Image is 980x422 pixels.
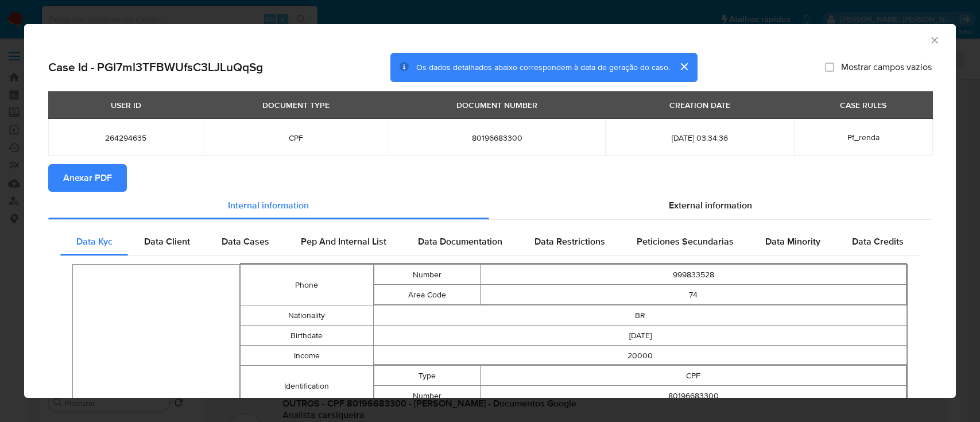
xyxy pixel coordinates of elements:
[63,165,112,191] span: Anexar PDF
[374,265,481,285] td: Number
[481,366,907,386] td: CPF
[637,235,734,248] span: Peticiones Secundarias
[833,95,893,115] div: CASE RULES
[48,60,263,75] h2: Case Id - PGI7ml3TFBWUfsC3LJLuQqSg
[765,235,820,248] span: Data Minority
[374,386,481,406] td: Number
[619,133,780,143] span: [DATE] 03:34:36
[663,95,737,115] div: CREATION DATE
[240,346,373,366] td: Income
[929,34,939,45] button: Fechar a janela
[374,326,907,346] td: [DATE]
[301,235,386,248] span: Pep And Internal List
[76,235,113,248] span: Data Kyc
[534,235,605,248] span: Data Restrictions
[24,24,956,398] div: closure-recommendation-modal
[374,285,481,305] td: Area Code
[450,95,544,115] div: DOCUMENT NUMBER
[144,235,190,248] span: Data Client
[841,61,932,73] span: Mostrar campos vazios
[670,53,698,80] button: cerrar
[669,199,752,212] span: External information
[481,386,907,406] td: 80196683300
[418,235,502,248] span: Data Documentation
[60,228,920,255] div: Detailed internal info
[255,95,336,115] div: DOCUMENT TYPE
[222,235,269,248] span: Data Cases
[48,164,127,192] button: Anexar PDF
[104,95,148,115] div: USER ID
[218,133,375,143] span: CPF
[374,346,907,366] td: 20000
[481,265,907,285] td: 999833528
[228,199,309,212] span: Internal information
[825,63,834,72] input: Mostrar campos vazios
[374,366,481,386] td: Type
[374,305,907,326] td: BR
[481,285,907,305] td: 74
[852,235,904,248] span: Data Credits
[48,192,932,219] div: Detailed info
[240,366,373,406] td: Identification
[402,133,591,143] span: 80196683300
[416,61,670,73] span: Os dados detalhados abaixo correspondem à data de geração do caso.
[847,131,880,143] span: Pf_renda
[240,305,373,326] td: Nationality
[62,133,190,143] span: 264294635
[240,326,373,346] td: Birthdate
[240,265,373,305] td: Phone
